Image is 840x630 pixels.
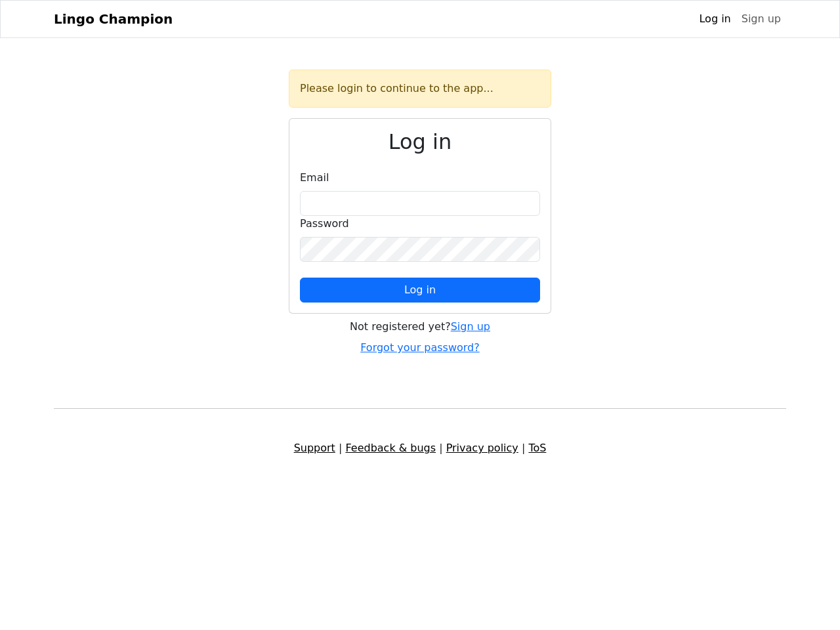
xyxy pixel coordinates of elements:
a: Feedback & bugs [345,442,436,454]
label: Email [300,170,329,186]
a: Forgot your password? [360,341,480,354]
div: Please login to continue to the app... [289,70,551,108]
a: Log in [694,6,736,32]
a: Privacy policy [446,442,518,454]
a: Lingo Champion [54,6,173,32]
a: Support [294,442,335,454]
span: Log in [404,283,436,296]
div: | | | [46,440,794,456]
a: ToS [528,442,546,454]
h2: Log in [300,129,540,154]
a: Sign up [451,320,490,333]
button: Log in [300,278,540,303]
label: Password [300,216,349,232]
a: Sign up [736,6,786,32]
div: Not registered yet? [289,319,551,335]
